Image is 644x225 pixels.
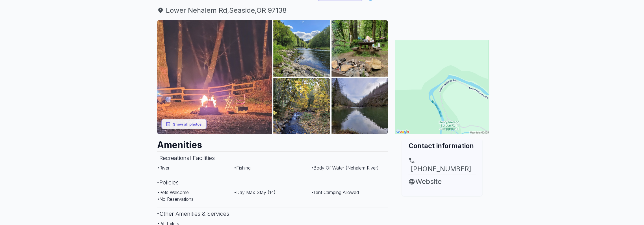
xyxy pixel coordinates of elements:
[157,134,388,151] h2: Amenities
[273,78,330,135] img: AAcXr8oIWxi77WZQNPF093rpGLmuQ_KPk7_fs58pO6u6sO-eiEAi7R3RadUMdE2p0duxLTIDOOJ5Z_h7V-HuKdvnPrQXvkaR4...
[408,177,476,187] a: Website
[311,165,379,171] span: • Body Of Water (Nehalem River)
[157,207,388,220] h3: - Other Amenities & Services
[234,165,251,171] span: • Fishing
[408,141,476,150] h2: Contact information
[157,151,388,164] h3: - Recreational Facilities
[157,20,272,135] img: AAcXr8qEjcy2veAFDKRQ6yuKBWC2HcsffxweoMVS8NmDJ0WiZkpNGENIcBj4O2i6O4hKKZT2wWZFNpSHe82AYuVB3xvm8yFVP...
[157,190,189,195] span: • Pets Welcome
[157,165,170,171] span: • River
[311,190,359,195] span: • Tent Camping Allowed
[273,20,330,77] img: AAcXr8rd2Tz3OU2FrU_-8hUbrRTUMBp8S0Rx8HWVWevfNrj0VS4kYV-QvM8U0soRhiK2MqdKRrnOHqVJ8n_JypJQVkApuxLRj...
[157,5,388,15] span: Lower Nehalem Rd , Seaside , OR 97138
[161,119,207,129] button: Show all photos
[395,40,489,134] img: Map for Clatsop State Forest/Henry Rierson Spruce Run Campground
[157,5,388,15] a: Lower Nehalem Rd,Seaside,OR 97138
[331,20,388,77] img: AAcXr8rEaCzj1No5So5Xkz2GOzD7ksZTEVXTrNySIBZY-6fd72HTLBPr9xKqw949J_UUXuFClbProKyUkHa5c2oei2CS3C5cn...
[157,196,194,202] span: • No Reservations
[234,190,276,195] span: • Day Max Stay (14)
[408,157,476,174] a: [PHONE_NUMBER]
[331,78,388,135] img: AAcXr8o-lytwiosmI9i-FNVmvbqUwN3UogLApqe29abf3YKmCOi7V-jjp6g8op2Y57aaVBveYktintrxHghP3QlYP9Ri7YWgc...
[157,176,388,189] h3: - Policies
